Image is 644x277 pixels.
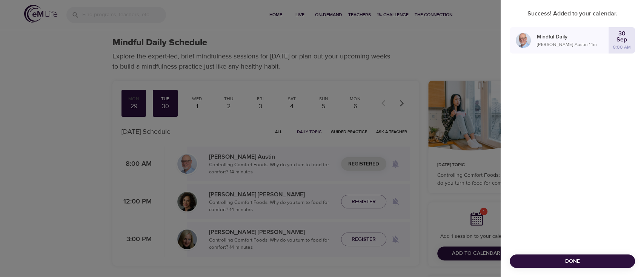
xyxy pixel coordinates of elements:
p: 8:00 AM [613,44,631,51]
img: Jim_Austin_Headshot_min.jpg [516,33,531,48]
p: 30 [618,31,626,37]
p: Success! Added to your calendar. [510,9,635,18]
span: Done [516,257,629,266]
p: Sep [616,37,627,43]
p: Mindful Daily [537,33,609,41]
p: [PERSON_NAME] Austin · 14 m [537,41,609,48]
button: Done [510,254,635,268]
